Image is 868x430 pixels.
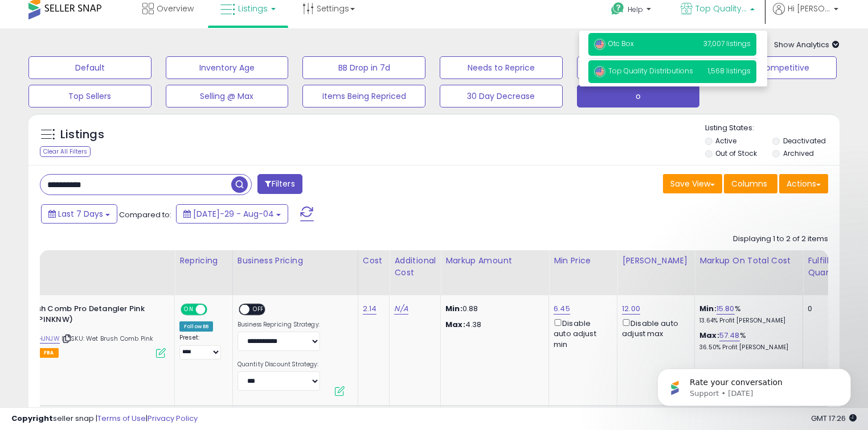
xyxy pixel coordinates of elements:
div: Business Pricing [238,255,353,267]
button: Top Sellers [28,85,152,108]
p: 0.88 [445,304,540,314]
div: Displaying 1 to 2 of 2 items [733,234,828,245]
div: % [699,330,794,352]
button: Non Competitive [714,56,837,79]
span: | SKU: Wet Brush Comb Pink [62,334,153,343]
button: BB Drop in 7d [302,56,425,79]
span: Compared to: [119,209,171,220]
span: Last 7 Days [58,208,103,220]
span: FBA [39,348,59,358]
div: Additional Cost [394,255,436,279]
span: Top Quality Distributions [594,66,693,76]
label: Business Repricing Strategy: [238,321,320,329]
h5: Listings [60,127,104,143]
b: Max: [699,330,719,341]
span: Hi [PERSON_NAME] [788,3,830,14]
span: 1,568 listings [708,66,751,76]
button: Columns [724,174,777,193]
button: 30 Day Decrease [440,85,563,108]
div: Follow BB [179,321,213,332]
span: Otc Box [594,39,634,48]
p: Listing States: [705,123,840,134]
a: N/A [394,303,408,315]
div: Min Price [554,255,612,267]
a: Privacy Policy [148,413,198,424]
div: seller snap | | [11,414,198,424]
strong: Min: [445,303,462,314]
div: % [699,304,794,325]
span: Columns [731,178,767,189]
span: Overview [157,3,194,14]
button: Save View [663,174,722,193]
a: 12.00 [622,303,640,315]
a: 15.80 [716,303,735,315]
span: Show Analytics [774,39,840,50]
span: 37,007 listings [703,39,751,48]
button: Filters [257,174,302,194]
i: Get Help [611,2,625,16]
div: Cost [363,255,385,267]
button: Last 7 Days [41,204,117,224]
span: Top Quality Distributions [695,3,747,14]
div: Markup on Total Cost [699,255,798,267]
button: o [577,85,700,108]
div: Preset: [179,334,224,359]
strong: Copyright [11,413,53,424]
span: OFF [206,305,224,315]
button: Selling @ Max [166,85,289,108]
div: Disable auto adjust min [554,317,608,350]
strong: Max: [445,319,465,330]
a: 57.48 [719,330,740,341]
iframe: Intercom notifications message [640,345,868,424]
label: Active [715,136,736,146]
button: Inventory Age [166,56,289,79]
a: 2.14 [363,303,377,315]
button: Items Being Repriced [302,85,425,108]
p: 13.64% Profit [PERSON_NAME] [699,317,794,325]
div: Fulfillable Quantity [808,255,847,279]
img: usa.png [594,39,605,50]
div: 0 [808,304,843,314]
th: The percentage added to the cost of goods (COGS) that forms the calculator for Min & Max prices. [695,250,803,295]
div: Markup Amount [445,255,544,267]
b: Wet Brush Comb Pro Detangler Pink (0620WPINKNW) [7,304,145,328]
p: 36.50% Profit [PERSON_NAME] [699,344,794,352]
button: Default [28,56,152,79]
span: OFF [249,305,268,315]
button: Actions [779,174,828,193]
label: Out of Stock [715,148,757,158]
div: Repricing [179,255,228,267]
span: ON [182,305,196,315]
p: 4.38 [445,320,540,330]
button: BB Price Below Min [577,56,700,79]
a: 6.45 [554,303,570,315]
span: Listings [238,3,268,14]
a: Terms of Use [97,413,146,424]
span: [DATE]-29 - Aug-04 [193,208,274,220]
label: Deactivated [783,136,826,146]
span: Help [628,5,643,14]
a: Hi [PERSON_NAME] [773,3,838,28]
div: [PERSON_NAME] [622,255,690,267]
label: Archived [783,148,814,158]
b: Min: [699,303,716,314]
div: Clear All Filters [40,146,91,157]
button: Needs to Reprice [440,56,563,79]
button: [DATE]-29 - Aug-04 [176,204,288,224]
img: usa.png [594,66,605,77]
div: Disable auto adjust max [622,317,686,339]
label: Quantity Discount Strategy: [238,361,320,369]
